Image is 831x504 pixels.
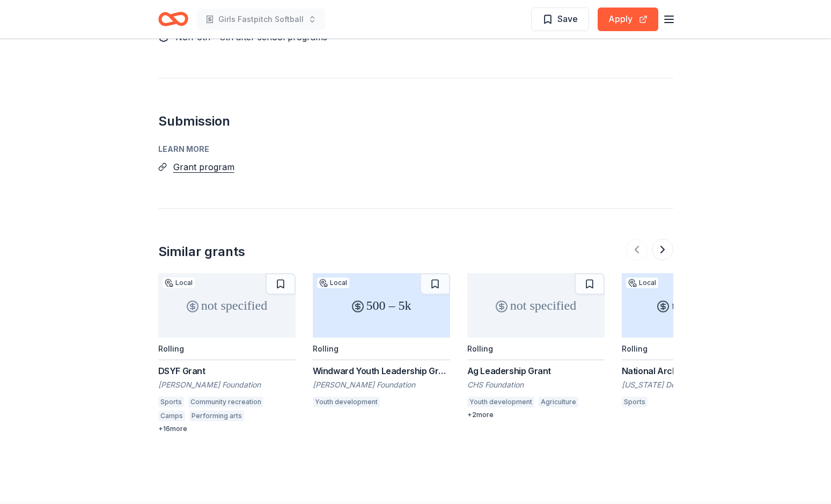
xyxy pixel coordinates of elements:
[313,273,450,411] a: 500 – 5kLocalRollingWindward Youth Leadership Grant[PERSON_NAME] FoundationYouth development
[313,273,450,338] div: 500 – 5k
[197,9,325,30] button: Girls Fastpitch Softball
[531,8,589,31] button: Save
[467,379,605,390] div: CHS Foundation
[158,113,673,130] h2: Submission
[158,379,296,390] div: [PERSON_NAME] Foundation
[622,364,759,377] div: National Archery in the Schools Program Instructor Training Grant
[189,411,244,421] div: Performing arts
[467,273,605,338] div: not specified
[173,160,234,174] button: Grant program
[313,379,450,390] div: [PERSON_NAME] Foundation
[626,277,658,288] div: Local
[158,143,673,156] div: Learn more
[467,364,605,377] div: Ag Leadership Grant
[218,13,304,26] span: Girls Fastpitch Softball
[622,273,759,411] a: up to 2.5kLocalRollingNational Archery in the Schools Program Instructor Training Grant[US_STATE]...
[158,411,185,421] div: Camps
[188,397,263,407] div: Community recreation
[622,344,648,353] div: Rolling
[557,12,578,26] span: Save
[163,277,195,288] div: Local
[158,243,245,260] div: Similar grants
[467,273,605,419] a: not specifiedRollingAg Leadership GrantCHS FoundationYouth developmentAgriculture+2more
[158,273,296,433] a: not specifiedLocalRollingDSYF Grant[PERSON_NAME] FoundationSportsCommunity recreationCampsPerform...
[467,344,493,353] div: Rolling
[313,364,450,377] div: Windward Youth Leadership Grant
[598,8,658,31] button: Apply
[313,397,380,407] div: Youth development
[158,425,296,433] div: + 16 more
[622,379,759,390] div: [US_STATE] Department of Natural Resources (ODNR)
[158,344,184,353] div: Rolling
[317,277,349,288] div: Local
[467,397,534,407] div: Youth development
[622,273,759,338] div: up to 2.5k
[158,273,296,338] div: not specified
[622,397,648,407] div: Sports
[313,344,339,353] div: Rolling
[467,411,605,419] div: + 2 more
[158,364,296,377] div: DSYF Grant
[158,397,184,407] div: Sports
[539,397,578,407] div: Agriculture
[158,6,188,32] a: Home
